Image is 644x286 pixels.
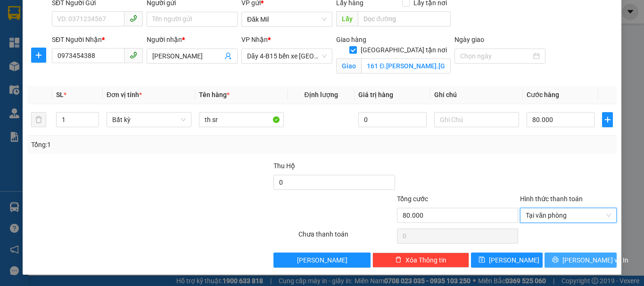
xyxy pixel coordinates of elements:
[358,11,451,26] input: Dọc đường
[304,91,338,98] span: Định lượng
[199,112,284,127] input: VD: Bàn, Ghế
[489,255,539,265] span: [PERSON_NAME]
[526,208,611,222] span: Tại văn phòng
[602,112,613,127] button: plus
[358,91,393,98] span: Giá trị hàng
[562,255,628,265] span: [PERSON_NAME] và In
[357,45,451,55] span: [GEOGRAPHIC_DATA] tận nơi
[552,256,559,264] span: printer
[297,229,396,245] div: Chưa thanh toán
[471,253,543,268] button: save[PERSON_NAME]
[241,36,268,43] span: VP Nhận
[405,255,446,265] span: Xóa Thông tin
[454,36,484,43] label: Ngày giao
[273,162,295,170] span: Thu Hộ
[224,52,232,60] span: user-add
[336,36,366,43] span: Giao hàng
[361,58,451,74] input: Giao tận nơi
[527,91,559,98] span: Cước hàng
[199,91,230,98] span: Tên hàng
[397,195,428,203] span: Tổng cước
[479,256,485,264] span: save
[434,112,519,127] input: Ghi Chú
[8,9,23,19] span: Gửi:
[31,48,46,63] button: plus
[460,51,531,61] input: Ngày giao
[372,253,469,268] button: deleteXóa Thông tin
[8,8,55,31] div: Đăk Mil
[545,253,617,268] button: printer[PERSON_NAME] và In
[130,51,137,59] span: phone
[130,15,137,22] span: phone
[31,139,249,150] div: Tổng: 1
[147,34,238,45] div: Người nhận
[61,42,157,53] div: Nga
[61,9,84,19] span: Nhận:
[336,58,361,74] span: Giao
[273,253,370,268] button: [PERSON_NAME]
[52,34,143,45] div: SĐT Người Nhận
[297,255,347,265] span: [PERSON_NAME]
[430,86,523,104] th: Ghi chú
[61,53,157,66] div: 0918373880
[520,195,583,203] label: Hình thức thanh toán
[31,112,46,127] button: delete
[358,112,426,127] input: 0
[107,91,142,98] span: Đơn vị tính
[336,11,358,26] span: Lấy
[61,8,157,42] div: Dãy 4-B15 bến xe [GEOGRAPHIC_DATA]
[247,12,327,26] span: Đăk Mil
[32,51,46,59] span: plus
[112,113,186,127] span: Bất kỳ
[395,256,402,264] span: delete
[56,91,64,98] span: SL
[603,116,612,123] span: plus
[247,49,327,63] span: Dãy 4-B15 bến xe Miền Đông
